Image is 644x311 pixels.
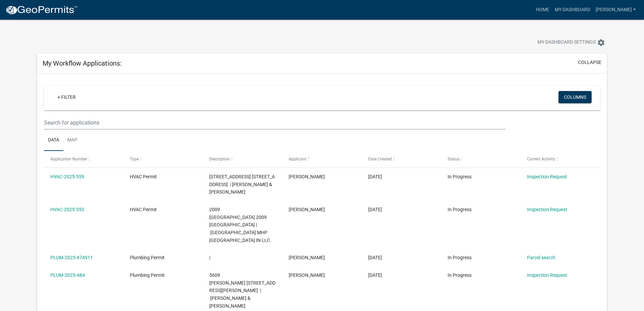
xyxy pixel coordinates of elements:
[209,157,230,161] span: Description
[362,151,441,167] datatable-header-cell: Date Created
[50,207,84,212] a: HVAC-2025-553
[50,272,85,278] a: PLUM-2025-484
[448,207,472,212] span: In Progress
[289,255,325,260] span: Tom Drexler
[63,130,81,151] a: Map
[130,255,165,260] span: Plumbing Permit
[368,255,382,260] span: 09/08/2025
[448,272,472,278] span: In Progress
[44,130,63,151] a: Data
[448,255,472,260] span: In Progress
[527,255,555,260] a: Parcel search
[209,207,270,243] span: 2009 HAMBURG PIKE 2009 Hamburg Pike #13 | Sherwood Heights MHP Jeffersonville IN LLC
[123,151,203,167] datatable-header-cell: Type
[50,174,84,179] a: HVAC-2025-559
[527,174,567,179] a: Inspection Request
[558,91,592,103] button: Columns
[593,3,639,16] a: [PERSON_NAME]
[209,174,275,195] span: 1710 AUGUSTA DRIVE 1710 Augusta Drive | Cravens Gary L & Kathleen D
[130,272,165,278] span: Plumbing Permit
[289,157,306,161] span: Applicant
[289,272,325,278] span: Tom Drexler
[538,39,596,47] span: My Dashboard Settings
[368,207,382,212] span: 09/09/2025
[527,207,567,212] a: Inspection Request
[527,272,567,278] a: Inspection Request
[209,255,210,260] span: |
[209,272,276,309] span: 5609 BAILEY GRANT 5609 Bailey Grant Road | Vales Robert A & Denise
[43,59,122,67] h5: My Workflow Applications:
[50,157,87,161] span: Application Number
[368,157,392,161] span: Date Created
[50,255,93,260] a: PLUM-2025-474911
[289,174,325,179] span: Tom Drexler
[441,151,520,167] datatable-header-cell: Status
[44,151,123,167] datatable-header-cell: Application Number
[520,151,600,167] datatable-header-cell: Current Activity
[448,174,472,179] span: In Progress
[532,36,611,49] button: My Dashboard Settingssettings
[282,151,362,167] datatable-header-cell: Applicant
[289,207,325,212] span: Tom Drexler
[52,91,81,103] a: + Filter
[130,157,139,161] span: Type
[448,157,459,161] span: Status
[130,207,157,212] span: HVAC Permit
[368,174,382,179] span: 09/10/2025
[578,59,601,66] button: collapse
[203,151,282,167] datatable-header-cell: Description
[44,116,505,130] input: Search for applications
[597,39,605,47] i: settings
[368,272,382,278] span: 09/03/2025
[130,174,157,179] span: HVAC Permit
[552,3,593,16] a: My Dashboard
[533,3,552,16] a: Home
[527,157,555,161] span: Current Activity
